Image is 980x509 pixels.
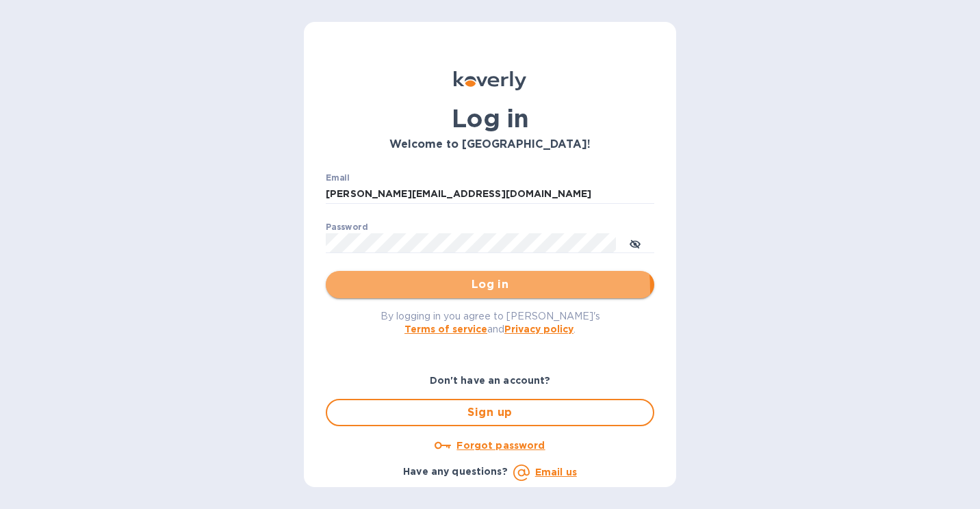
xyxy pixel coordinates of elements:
[326,223,367,231] label: Password
[621,229,649,257] button: toggle password visibility
[430,375,551,386] b: Don't have an account?
[535,467,577,478] a: Email us
[326,174,350,182] label: Email
[326,184,654,205] input: Enter email address
[326,104,654,133] h1: Log in
[326,271,654,298] button: Log in
[381,311,600,335] span: By logging in you agree to [PERSON_NAME]'s and .
[337,276,643,293] span: Log in
[504,324,573,335] a: Privacy policy
[338,404,642,421] span: Sign up
[404,324,487,335] a: Terms of service
[454,71,526,90] img: Koverly
[326,138,654,151] h3: Welcome to [GEOGRAPHIC_DATA]!
[326,399,654,426] button: Sign up
[403,466,508,477] b: Have any questions?
[456,440,545,451] u: Forgot password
